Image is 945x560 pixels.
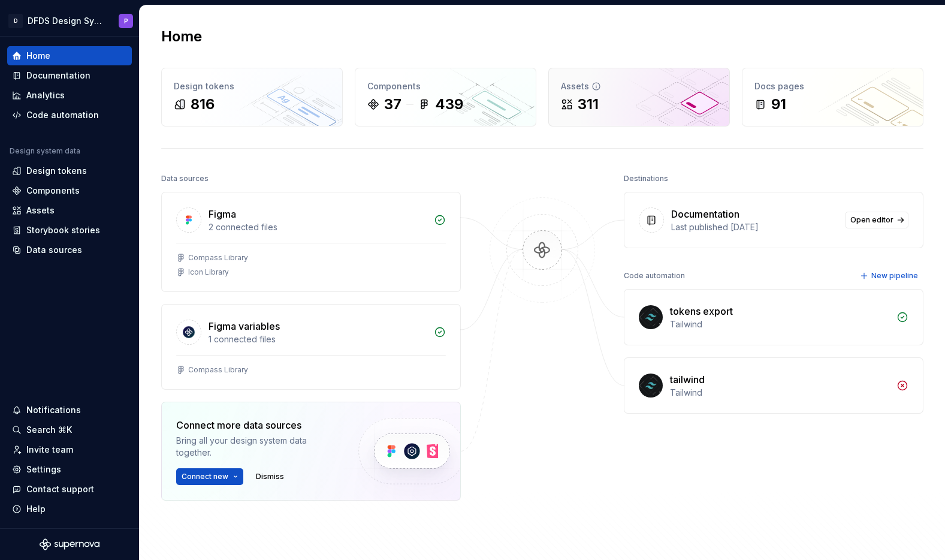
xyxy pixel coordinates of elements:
[26,244,82,256] div: Data sources
[182,472,228,481] span: Connect new
[7,460,132,479] a: Settings
[7,499,132,519] button: Help
[670,318,889,330] div: Tailwind
[209,319,280,333] div: Figma variables
[40,538,99,550] svg: Supernova Logo
[26,424,72,436] div: Search ⌘K
[561,80,717,92] div: Assets
[161,304,461,390] a: Figma variables1 connected filesCompass Library
[624,267,685,284] div: Code automation
[670,387,889,399] div: Tailwind
[435,95,463,114] div: 439
[26,165,87,177] div: Design tokens
[26,444,73,456] div: Invite team
[10,146,80,156] div: Design system data
[367,80,524,92] div: Components
[26,70,90,82] div: Documentation
[161,170,209,187] div: Data sources
[7,181,132,200] a: Components
[7,240,132,260] a: Data sources
[2,8,137,34] button: DDFDS Design SystemP
[209,221,427,233] div: 2 connected files
[176,468,243,485] button: Connect new
[355,68,536,127] a: Components37439
[28,15,104,27] div: DFDS Design System
[856,267,923,284] button: New pipeline
[845,212,908,228] a: Open editor
[250,468,289,485] button: Dismiss
[7,86,132,105] a: Analytics
[26,503,46,515] div: Help
[26,109,99,121] div: Code automation
[26,463,61,475] div: Settings
[548,68,730,127] a: Assets311
[7,161,132,180] a: Design tokens
[850,215,893,225] span: Open editor
[26,50,50,62] div: Home
[384,95,401,114] div: 37
[8,14,23,28] div: D
[754,80,911,92] div: Docs pages
[670,372,705,387] div: tailwind
[7,66,132,85] a: Documentation
[7,46,132,65] a: Home
[161,192,461,292] a: Figma2 connected filesCompass LibraryIcon Library
[256,472,284,481] span: Dismiss
[161,68,343,127] a: Design tokens816
[7,201,132,220] a: Assets
[188,267,229,277] div: Icon Library
[174,80,330,92] div: Design tokens
[26,185,80,197] div: Components
[7,440,132,459] a: Invite team
[26,89,65,101] div: Analytics
[7,401,132,420] button: Notifications
[188,253,248,263] div: Compass Library
[176,418,338,432] div: Connect more data sources
[124,16,128,26] div: P
[671,221,838,233] div: Last published [DATE]
[771,95,786,114] div: 91
[191,95,215,114] div: 816
[161,27,202,46] h2: Home
[7,221,132,240] a: Storybook stories
[871,271,918,281] span: New pipeline
[7,480,132,499] button: Contact support
[742,68,923,127] a: Docs pages91
[209,207,236,221] div: Figma
[578,95,599,114] div: 311
[7,420,132,439] button: Search ⌘K
[26,404,81,416] div: Notifications
[176,435,338,459] div: Bring all your design system data together.
[671,207,739,221] div: Documentation
[26,204,55,216] div: Assets
[624,170,668,187] div: Destinations
[670,304,733,318] div: tokens export
[7,106,132,125] a: Code automation
[188,365,248,375] div: Compass Library
[26,224,100,236] div: Storybook stories
[26,483,94,495] div: Contact support
[209,333,427,345] div: 1 connected files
